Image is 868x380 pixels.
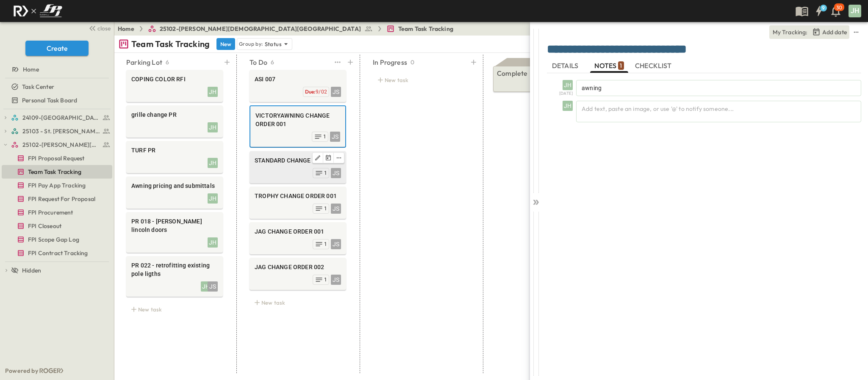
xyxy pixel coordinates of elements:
[333,56,343,68] button: test
[22,140,100,149] span: 25102-Christ The Redeemer Anglican Church
[2,179,112,192] div: test
[410,58,414,66] p: 0
[255,156,341,165] span: STANDARD CHANGE ORDER
[28,195,95,203] span: FPI Request For Proposal
[552,62,580,70] span: DETAILS
[582,85,602,91] span: awning
[559,90,573,97] span: [DATE]
[10,2,65,20] img: c8d7d1ed905e502e8f77bf7063faec64e13b34fdb1f2bdd94b0e311fc34f8000.png
[118,25,458,33] nav: breadcrumbs
[22,113,100,122] span: 24109-St. Teresa of Calcutta Parish Hall
[331,87,341,97] div: JS
[131,182,218,190] span: Awning pricing and submittals
[2,219,112,233] div: test
[97,24,111,33] span: close
[126,57,162,67] p: Parking Lot
[22,83,54,91] span: Task Center
[131,110,218,119] span: grille change PR
[331,168,341,178] div: JS
[563,101,573,111] div: JH
[313,153,323,163] button: Edit
[330,132,340,142] div: JS
[208,281,218,292] div: JS
[250,297,346,308] div: New task
[2,165,112,179] div: test
[28,222,61,230] span: FPI Closeout
[131,146,218,154] span: TURF PR
[118,25,134,33] a: Home
[594,62,624,70] span: NOTES
[323,133,326,140] span: 1
[2,192,112,206] div: test
[331,275,341,285] div: JS
[324,241,327,248] span: 1
[28,249,88,257] span: FPI Contract Tracking
[208,87,218,97] div: JH
[208,237,218,248] div: JH
[635,62,674,70] span: CHECKLIST
[126,303,223,315] div: New task
[2,151,112,165] div: test
[25,41,89,56] button: Create
[324,205,327,212] span: 1
[398,25,453,33] span: Team Task Tracking
[576,101,861,122] div: Add text, paste an image, or use '@' to notify someone...
[836,4,842,11] p: 30
[2,124,112,138] div: test
[334,153,344,163] button: edit
[160,25,361,33] span: 25102-[PERSON_NAME][DEMOGRAPHIC_DATA][GEOGRAPHIC_DATA]
[131,261,218,278] span: PR 022 - retrofitting existing pole ligths
[255,111,340,128] span: VICTORYAWNING CHANGE ORDER 001
[166,58,169,66] p: 6
[2,94,112,107] div: test
[255,263,341,271] span: JAG CHANGE ORDER 002
[849,5,861,17] div: JH
[811,27,848,37] button: Tracking Date Menu
[28,208,73,217] span: FPI Procurement
[255,227,341,236] span: JAG CHANGE ORDER 001
[331,239,341,249] div: JS
[2,206,112,219] div: test
[28,235,79,244] span: FPI Scope Gap Log
[22,96,77,105] span: Personal Task Board
[822,28,847,36] p: Add date
[28,181,86,190] span: FPI Pay App Tracking
[208,158,218,168] div: JH
[822,5,825,11] h6: 9
[201,281,211,292] div: JH
[208,122,218,132] div: JH
[2,233,112,246] div: test
[331,204,341,214] div: JS
[324,170,327,176] span: 1
[563,80,573,90] div: JH
[216,38,235,50] button: New
[131,38,210,50] p: Team Task Tracking
[22,127,100,135] span: 25103 - St. [PERSON_NAME] Phase 2
[255,75,341,83] span: ASI 007
[373,57,407,67] p: In Progress
[239,40,263,48] p: Group by:
[2,246,112,260] div: test
[265,40,282,48] p: Status
[2,111,112,124] div: test
[23,65,39,74] span: Home
[620,61,622,70] p: 1
[250,57,267,67] p: To Do
[2,138,112,151] div: test
[851,27,861,37] button: sidedrawer-menu
[208,193,218,204] div: JH
[28,154,84,162] span: FPI Proposal Request
[324,276,327,283] span: 1
[305,88,316,95] span: Due:
[271,58,274,66] p: 6
[28,168,81,176] span: Team Task Tracking
[323,153,334,163] button: Tracking Date Menu
[773,28,808,36] p: My Tracking:
[131,75,218,83] span: COPING COLOR RFI
[255,192,341,200] span: TROPHY CHANGE ORDER 001
[373,74,469,86] div: New task
[316,89,327,95] span: 9/02
[131,217,218,234] span: PR 018 - [PERSON_NAME] lincoln doors
[22,266,41,275] span: Hidden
